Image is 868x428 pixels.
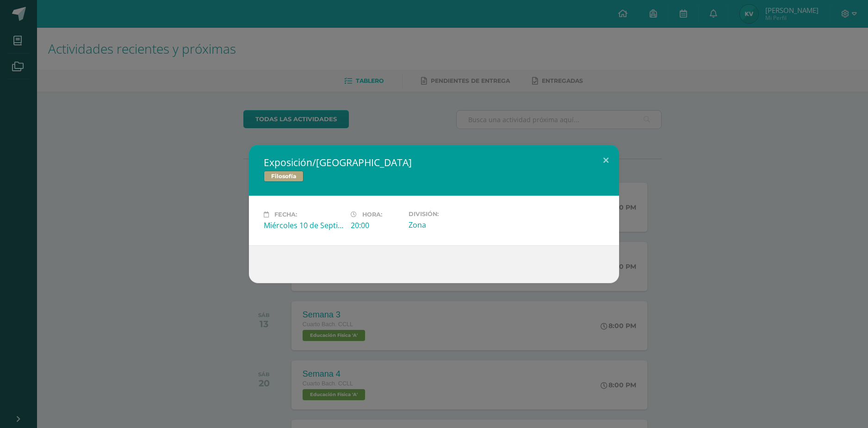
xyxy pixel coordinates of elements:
span: Fecha: [274,211,297,218]
div: Miércoles 10 de Septiembre [264,220,343,230]
button: Close (Esc) [593,145,619,176]
div: 20:00 [351,220,401,230]
div: Zona [409,220,488,230]
label: División: [409,211,488,217]
span: Filosofía [264,171,304,182]
h2: Exposición/[GEOGRAPHIC_DATA] [264,156,604,169]
span: Hora: [362,211,382,218]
